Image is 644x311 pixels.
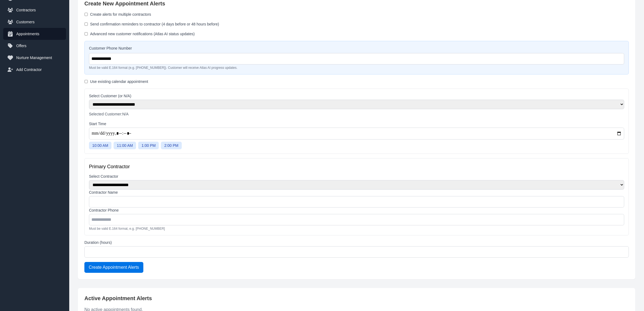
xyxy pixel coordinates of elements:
[161,142,181,149] button: 2:00 PM
[90,12,151,17] label: Create alerts for multiple contractors
[3,28,66,40] button: Appointments
[3,52,66,64] button: Nurture Management
[90,31,195,37] label: Advanced new customer notifications (Atlas AI status updates)
[89,142,111,149] button: 10:00 AM
[84,262,143,273] button: Create Appointment Alerts
[89,226,624,231] p: Must be valid E.164 format, e.g. [PHONE_NUMBER]
[89,208,624,213] label: Contractor Phone
[89,190,624,195] label: Contractor Name
[3,40,66,52] button: Offers
[84,294,629,302] h2: Active Appointment Alerts
[89,121,624,127] label: Start Time
[90,79,148,84] label: Use existing calendar appointment
[3,4,66,16] button: Contractors
[122,112,128,116] span: N/A
[84,240,629,245] label: Duration (hours)
[89,111,624,117] p: Selected Customer:
[114,142,136,149] button: 11:00 AM
[89,174,624,179] label: Select Contractor
[89,93,624,99] label: Select Customer (or N/A)
[3,64,66,76] button: Add Contractor
[89,163,624,170] h3: Primary Contractor
[3,16,66,28] button: Customers
[90,21,219,27] label: Send confirmation reminders to contractor (4 days before or 48 hours before)
[89,46,624,51] label: Customer Phone Number
[89,66,624,70] p: Must be valid E.164 format (e.g. [PHONE_NUMBER]). Customer will receive Atlas AI progress updates.
[138,142,159,149] button: 1:00 PM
